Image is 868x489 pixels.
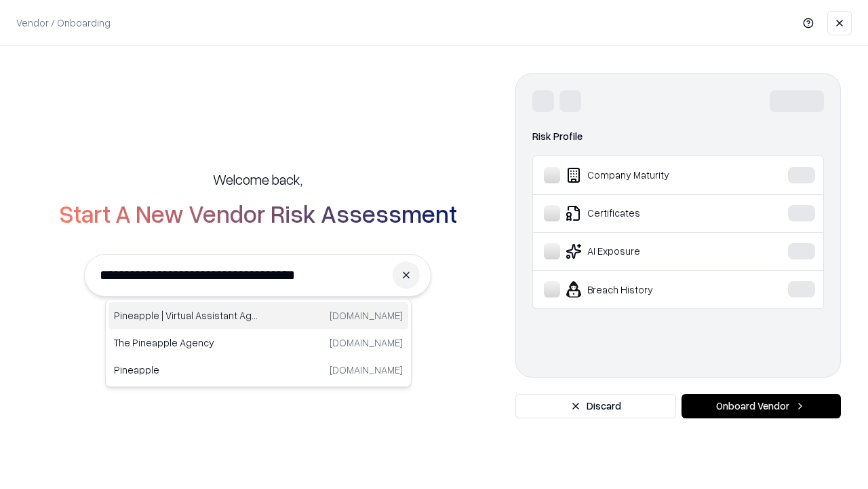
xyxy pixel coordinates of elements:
p: Pineapple [114,363,258,377]
div: Certificates [544,205,747,221]
p: The Pineapple Agency [114,336,258,350]
div: AI Exposure [544,243,747,259]
p: Pineapple | Virtual Assistant Agency [114,308,258,323]
div: Risk Profile [532,128,824,145]
h2: Start A New Vendor Risk Assessment [59,200,457,227]
div: Breach History [544,281,747,297]
div: Suggestions [105,299,412,387]
div: Company Maturity [544,167,747,183]
h5: Welcome back, [213,170,302,189]
p: [DOMAIN_NAME] [330,363,403,377]
p: [DOMAIN_NAME] [330,336,403,350]
button: Discard [515,394,676,418]
p: [DOMAIN_NAME] [330,308,403,323]
button: Onboard Vendor [682,394,841,418]
p: Vendor / Onboarding [16,16,111,30]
